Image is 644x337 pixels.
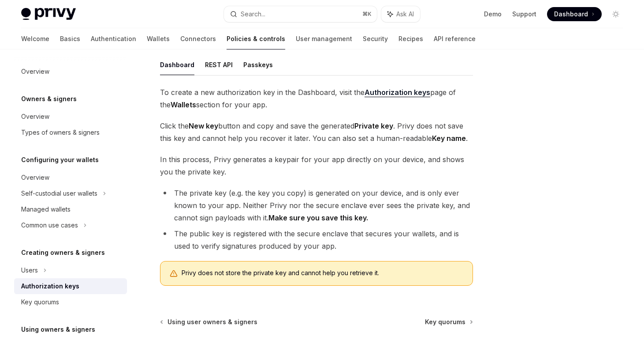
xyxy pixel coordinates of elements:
img: light logo [21,8,76,20]
span: Dashboard [554,10,588,19]
div: Overview [21,172,49,183]
div: Users [21,265,38,276]
strong: Authorization keys [365,88,430,97]
h5: Creating owners & signers [21,247,105,258]
h5: Owners & signers [21,94,77,104]
div: Authorization keys [21,281,79,292]
a: Authorization keys [365,88,430,97]
a: Dashboard [547,7,602,21]
a: Welcome [21,28,49,49]
button: Toggle dark mode [609,7,623,21]
a: Key quorums [14,294,127,310]
a: Authentication [91,28,136,49]
a: API reference [434,28,476,49]
a: Support [512,10,536,19]
div: Overview [21,66,49,77]
div: Self-custodial user wallets [21,188,97,199]
button: Search...⌘K [224,6,376,22]
a: Types of owners & signers [14,125,127,140]
button: Passkeys [243,54,273,75]
svg: Warning [169,269,178,278]
a: Basics [60,28,80,49]
li: The private key (e.g. the key you copy) is generated on your device, and is only ever known to yo... [160,187,473,224]
span: Ask AI [396,10,414,19]
span: Click the button and copy and save the generated . Privy does not save this key and cannot help y... [160,120,473,144]
strong: Private key [354,121,393,130]
strong: Wallets [171,100,196,109]
a: Authorization keys [14,278,127,294]
span: In this process, Privy generates a keypair for your app directly on your device, and shows you th... [160,153,473,178]
strong: New key [189,121,218,130]
a: Connectors [180,28,216,49]
strong: Key name [432,134,466,143]
span: Privy does not store the private key and cannot help you retrieve it. [182,269,464,277]
span: Using user owners & signers [168,318,257,326]
h5: Using owners & signers [21,324,95,335]
a: User management [296,28,352,49]
a: Recipes [398,28,423,49]
a: Wallets [147,28,170,49]
a: Policies & controls [227,28,285,49]
strong: Make sure you save this key. [268,213,368,222]
span: ⌘ K [362,11,372,18]
li: The public key is registered with the secure enclave that secures your wallets, and is used to ve... [160,227,473,252]
a: Demo [484,10,502,19]
a: Security [363,28,388,49]
a: Overview [14,170,127,186]
div: Managed wallets [21,204,71,215]
div: Overview [21,111,49,122]
a: Key quorums [425,318,472,326]
a: Using user owners & signers [161,318,257,326]
span: Key quorums [425,318,465,326]
h5: Configuring your wallets [21,155,99,165]
div: Common use cases [21,220,78,231]
button: REST API [205,54,233,75]
div: Types of owners & signers [21,127,100,138]
div: Key quorums [21,297,59,307]
button: Dashboard [160,54,194,75]
a: Overview [14,64,127,80]
a: Managed wallets [14,201,127,217]
div: Search... [241,9,265,19]
button: Ask AI [381,6,420,22]
span: To create a new authorization key in the Dashboard, visit the page of the section for your app. [160,86,473,111]
a: Overview [14,109,127,125]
